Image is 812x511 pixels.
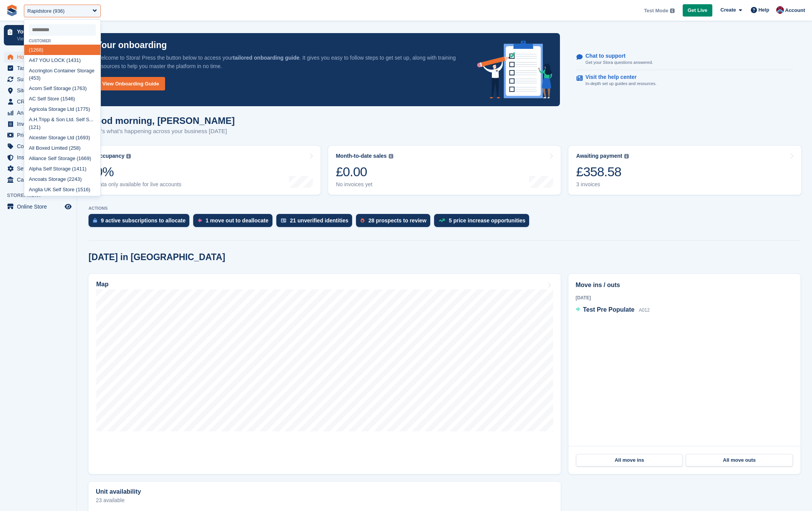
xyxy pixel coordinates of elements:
[89,127,235,136] p: Here's what's happening across your business [DATE]
[576,70,793,91] a: Visit the help center In-depth set up guides and resources.
[585,80,657,87] p: In-depth set up guides and resources.
[585,74,650,80] p: Visit the help center
[88,146,321,195] a: Occupancy 0% Data only available for live accounts
[206,217,268,224] div: 1 move out to deallocate
[4,163,73,174] a: menu
[89,115,235,126] h1: Good morning, [PERSON_NAME]
[24,94,100,104] div: AC Self Store (1546)
[670,8,675,13] img: icon-info-grey-7440780725fd019a000dd9b08b2336e03edf1995a4989e88bcd33f0948082b44.svg
[101,217,185,224] div: 9 active subscriptions to allocate
[585,59,653,66] p: Get your Stora questions answered.
[356,214,434,231] a: 28 prospects to review
[95,164,181,180] div: 0%
[276,214,356,231] a: 21 unverified identities
[17,29,63,34] p: Your onboarding
[4,74,73,85] a: menu
[576,305,650,315] a: Test Pre Populate A012
[89,206,800,211] p: ACTIONS
[24,55,100,65] div: A47 YOU LOCK (1431)
[4,52,73,62] a: menu
[17,35,63,42] p: View next steps
[17,52,63,62] span: Home
[233,55,299,61] strong: tailored onboarding guide
[449,217,525,224] div: 5 price increase opportunities
[576,164,629,180] div: £358.58
[336,181,393,188] div: No invoices yet
[290,217,349,224] div: 21 unverified identities
[4,130,73,140] a: menu
[368,217,426,224] div: 28 prospects to review
[24,184,100,195] div: Anglia UK Self Store (1516)
[576,294,793,301] div: [DATE]
[639,307,650,313] span: A012
[585,53,647,59] p: Chat to support
[24,132,100,143] div: Alcester Storage Ltd (1693)
[576,181,629,188] div: 3 invoices
[24,65,100,83] div: Accrington Container Storage (453)
[17,152,63,163] span: Insurance
[361,218,364,223] img: prospect-51fa495bee0391a8d652442698ab0144808aea92771e9ea1ae160a38d050c398.svg
[785,7,805,14] span: Account
[17,130,63,140] span: Pricing
[95,181,181,188] div: Data only available for live accounts
[759,6,769,14] span: Help
[434,214,533,231] a: 5 price increase opportunities
[96,488,141,495] h2: Unit availability
[583,306,635,313] span: Test Pre Populate
[4,96,73,107] a: menu
[477,41,553,99] img: onboarding-info-6c161a55d2c0e0a8cae90662b2fe09162a5109e8cc188191df67fb4f79e88e88.svg
[4,174,73,185] a: menu
[17,74,63,85] span: Subscriptions
[96,53,465,70] p: Welcome to Stora! Press the button below to access your . It gives you easy to follow steps to ge...
[336,153,387,159] div: Month-to-date sales
[89,252,225,262] h2: [DATE] in [GEOGRAPHIC_DATA]
[17,63,63,73] span: Tasks
[24,83,100,94] div: Acorn Self Storage (1763)
[17,174,63,185] span: Capital
[4,25,73,45] a: Your onboarding View next steps
[24,143,100,153] div: All Boxed Limited (258)
[126,154,131,159] img: icon-info-grey-7440780725fd019a000dd9b08b2336e03edf1995a4989e88bcd33f0948082b44.svg
[439,219,445,222] img: price_increase_opportunities-93ffe204e8149a01c8c9dc8f82e8f89637d9d84a8eef4429ea346261dce0b2c0.svg
[686,454,793,466] a: All move outs
[24,115,100,133] div: A.H.Tripp & Son Ltd. Self S... (121)
[4,107,73,118] a: menu
[17,119,63,129] span: Invoices
[24,39,100,43] div: Customer
[63,202,73,211] a: Preview store
[24,153,100,164] div: Alliance Self Storage (1669)
[89,274,561,474] a: Map
[720,6,736,14] span: Create
[17,107,63,118] span: Analytics
[27,7,65,15] div: Rapidstore (936)
[17,201,63,212] span: Online Store
[17,163,63,174] span: Settings
[24,164,100,174] div: Alpha Self Storage (1411)
[96,41,167,50] p: Your onboarding
[6,5,18,16] img: stora-icon-8386f47178a22dfd0bd8f6a31ec36ba5ce8667c1dd55bd0f319d3a0aa187defe.svg
[281,218,286,223] img: verify_identity-adf6edd0f0f0b5bbfe63781bf79b02c33cf7c696d77639b501bdc392416b5a36.svg
[17,141,63,152] span: Coupons
[24,104,100,115] div: Agricola Storage Ltd (1775)
[328,146,561,195] a: Month-to-date sales £0.00 No invoices yet
[4,152,73,163] a: menu
[688,7,707,14] span: Get Live
[336,164,393,180] div: £0.00
[389,154,393,159] img: icon-info-grey-7440780725fd019a000dd9b08b2336e03edf1995a4989e88bcd33f0948082b44.svg
[4,63,73,73] a: menu
[24,174,100,184] div: Ancoats Storage (2243)
[7,192,77,199] span: Storefront
[4,119,73,129] a: menu
[683,4,712,17] a: Get Live
[96,77,165,90] a: View Onboarding Guide
[96,498,553,503] p: 23 available
[193,214,276,231] a: 1 move out to deallocate
[576,454,683,466] a: All move ins
[576,49,793,70] a: Chat to support Get your Stora questions answered.
[24,45,100,55] div: (1268)
[4,201,73,212] a: menu
[644,7,668,15] span: Test Mode
[576,153,622,159] div: Awaiting payment
[568,146,801,195] a: Awaiting payment £358.58 3 invoices
[95,153,124,159] div: Occupancy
